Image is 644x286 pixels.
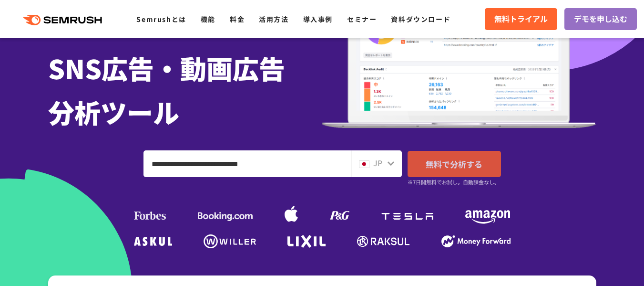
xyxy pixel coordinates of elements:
span: デモを申し込む [574,13,627,25]
a: 導入事例 [303,14,333,24]
a: 機能 [201,14,215,24]
a: Semrushとは [136,14,186,24]
a: 資料ダウンロード [391,14,450,24]
span: 無料トライアル [494,13,548,25]
h1: リスティング広告・ SNS広告・動画広告 分析ツール [48,2,322,134]
small: ※7日間無料でお試し。自動課金なし。 [408,178,500,187]
a: 無料トライアル [485,8,557,30]
span: JP [373,157,382,169]
a: セミナー [347,14,377,24]
a: 活用方法 [259,14,288,24]
a: 料金 [230,14,245,24]
a: デモを申し込む [564,8,637,30]
span: 無料で分析する [426,158,482,170]
a: 無料で分析する [408,151,501,177]
input: ドメイン、キーワードまたはURLを入力してください [144,151,350,177]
